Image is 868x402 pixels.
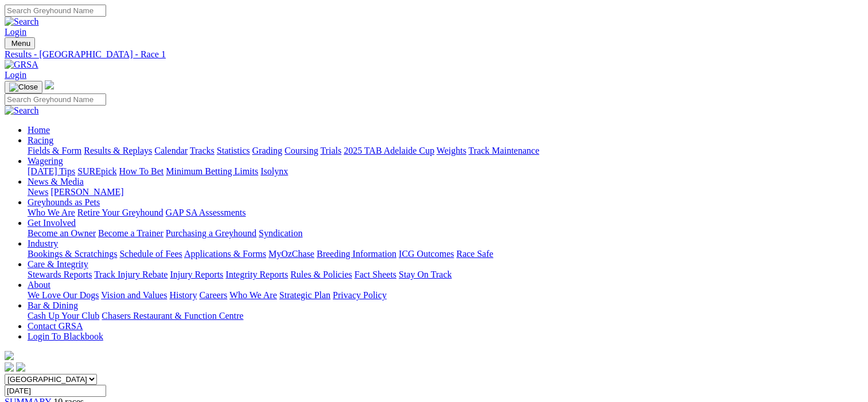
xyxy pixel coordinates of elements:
[154,146,188,155] a: Calendar
[344,146,434,155] a: 2025 TAB Adelaide Cup
[169,290,197,300] a: History
[77,166,116,176] a: SUREpick
[28,197,100,207] a: Greyhounds as Pets
[355,270,396,279] a: Fact Sheets
[5,5,106,17] input: Search
[28,208,863,218] div: Greyhounds as Pets
[28,300,78,310] a: Bar & Dining
[437,146,466,155] a: Weights
[9,83,38,92] img: Close
[199,290,227,300] a: Careers
[50,187,123,197] a: [PERSON_NAME]
[320,146,341,155] a: Trials
[184,249,266,259] a: Applications & Forms
[5,93,106,106] input: Search
[5,60,38,70] img: GRSA
[268,249,314,259] a: MyOzChase
[28,321,83,331] a: Contact GRSA
[28,187,48,197] a: News
[28,249,863,259] div: Industry
[101,290,167,300] a: Vision and Values
[28,270,863,280] div: Care & Integrity
[5,70,26,80] a: Login
[252,146,282,155] a: Grading
[166,228,256,238] a: Purchasing a Greyhound
[28,311,99,321] a: Cash Up Your Club
[28,290,863,300] div: About
[28,146,81,155] a: Fields & Form
[28,177,84,186] a: News & Media
[28,125,50,135] a: Home
[28,331,103,341] a: Login To Blackbook
[469,146,539,155] a: Track Maintenance
[28,228,96,238] a: Become an Owner
[5,351,14,360] img: logo-grsa-white.png
[94,270,168,279] a: Track Injury Rebate
[229,290,277,300] a: Who We Are
[28,166,863,177] div: Wagering
[45,80,54,89] img: logo-grsa-white.png
[5,37,35,49] button: Toggle navigation
[28,187,863,197] div: News & Media
[399,270,451,279] a: Stay On Track
[279,290,330,300] a: Strategic Plan
[28,135,53,145] a: Racing
[119,249,182,259] a: Schedule of Fees
[28,166,75,176] a: [DATE] Tips
[5,106,39,116] img: Search
[217,146,250,155] a: Statistics
[28,156,63,166] a: Wagering
[11,39,30,48] span: Menu
[5,81,42,93] button: Toggle navigation
[5,385,106,397] input: Select date
[28,146,863,156] div: Racing
[77,208,164,217] a: Retire Your Greyhound
[259,228,302,238] a: Syndication
[28,208,75,217] a: Who We Are
[5,27,26,37] a: Login
[225,270,288,279] a: Integrity Reports
[84,146,152,155] a: Results & Replays
[28,228,863,239] div: Get Involved
[28,311,863,321] div: Bar & Dining
[170,270,223,279] a: Injury Reports
[190,146,215,155] a: Tracks
[290,270,352,279] a: Rules & Policies
[28,290,99,300] a: We Love Our Dogs
[98,228,164,238] a: Become a Trainer
[28,239,58,248] a: Industry
[28,249,117,259] a: Bookings & Scratchings
[333,290,387,300] a: Privacy Policy
[28,280,50,290] a: About
[102,311,243,321] a: Chasers Restaurant & Function Centre
[28,270,92,279] a: Stewards Reports
[119,166,164,176] a: How To Bet
[5,362,14,372] img: facebook.svg
[166,208,246,217] a: GAP SA Assessments
[260,166,288,176] a: Isolynx
[285,146,318,155] a: Coursing
[166,166,258,176] a: Minimum Betting Limits
[399,249,454,259] a: ICG Outcomes
[28,259,88,269] a: Care & Integrity
[5,17,39,27] img: Search
[5,49,863,60] a: Results - [GEOGRAPHIC_DATA] - Race 1
[456,249,493,259] a: Race Safe
[28,218,76,228] a: Get Involved
[317,249,396,259] a: Breeding Information
[16,362,25,372] img: twitter.svg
